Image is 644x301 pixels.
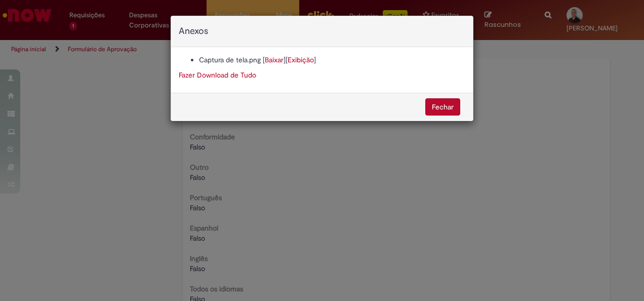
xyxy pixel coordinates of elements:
a: Exibição [288,55,314,64]
li: Captura de tela.png [ ] [199,55,465,65]
h4: Anexos [179,26,465,36]
span: [ ] [286,55,316,64]
a: Baixar [265,55,284,64]
button: Fechar [425,98,460,116]
a: Fazer Download de Tudo [179,70,256,80]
